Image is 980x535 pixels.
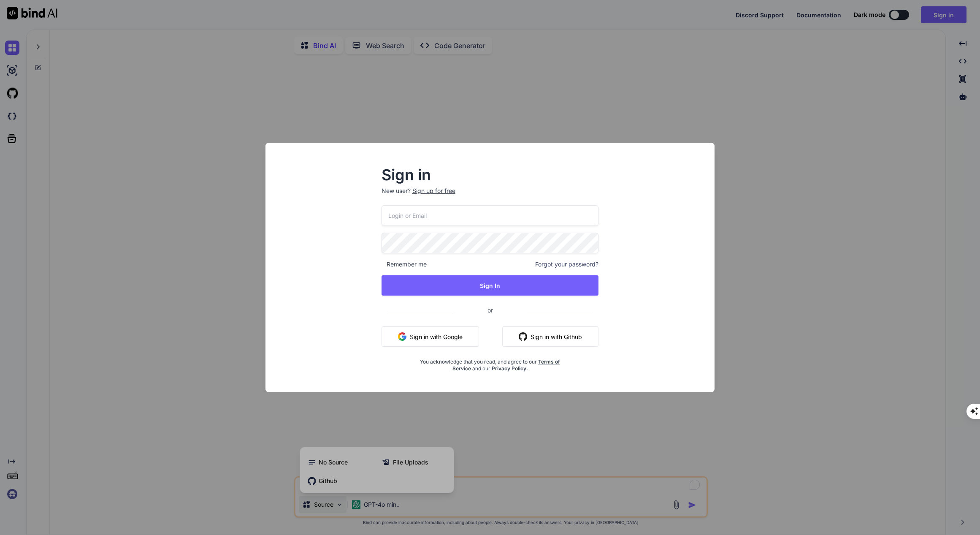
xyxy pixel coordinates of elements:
[502,326,598,347] button: Sign in with Github
[412,187,455,195] div: Sign up for free
[418,353,563,372] div: You acknowledge that you read, and agree to our and our
[454,300,527,320] span: or
[382,168,598,182] h2: Sign in
[382,187,598,205] p: New user?
[492,365,528,372] a: Privacy Policy.
[382,275,598,296] button: Sign In
[519,332,527,341] img: github
[535,260,598,269] span: Forgot your password?
[398,332,406,341] img: google
[382,205,598,226] input: Login or Email
[382,260,427,269] span: Remember me
[452,358,560,372] a: Terms of Service
[382,326,479,347] button: Sign in with Google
